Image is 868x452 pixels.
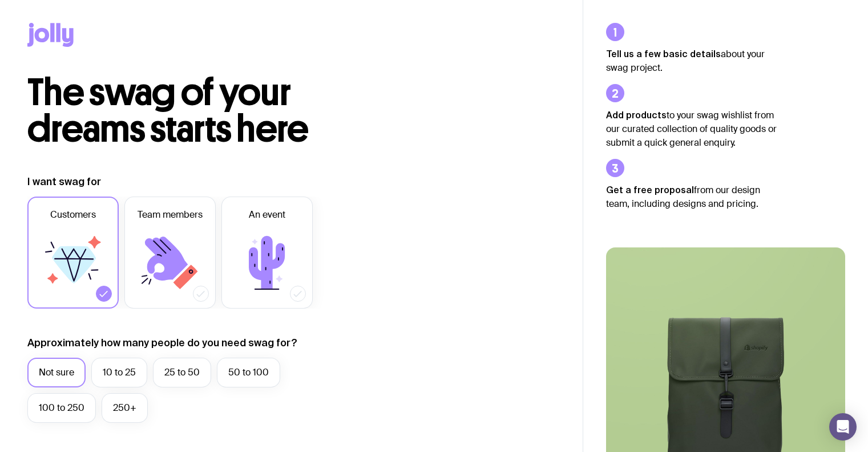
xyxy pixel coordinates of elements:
strong: Tell us a few basic details [606,49,721,59]
span: The swag of your dreams starts here [27,70,309,151]
label: Not sure [27,358,86,387]
label: 50 to 100 [217,358,280,387]
label: Approximately how many people do you need swag for? [27,336,297,350]
label: 25 to 50 [153,358,211,387]
p: to your swag wishlist from our curated collection of quality goods or submit a quick general enqu... [606,108,777,150]
strong: Add products [606,110,667,120]
p: from our design team, including designs and pricing. [606,183,777,211]
span: Customers [50,208,96,222]
label: 250+ [102,393,148,423]
label: 10 to 25 [91,358,147,387]
label: 100 to 250 [27,393,96,423]
label: I want swag for [27,175,101,189]
strong: Get a free proposal [606,185,694,195]
div: Open Intercom Messenger [829,413,857,441]
span: Team members [138,208,203,222]
p: about your swag project. [606,47,777,75]
span: An event [249,208,285,222]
